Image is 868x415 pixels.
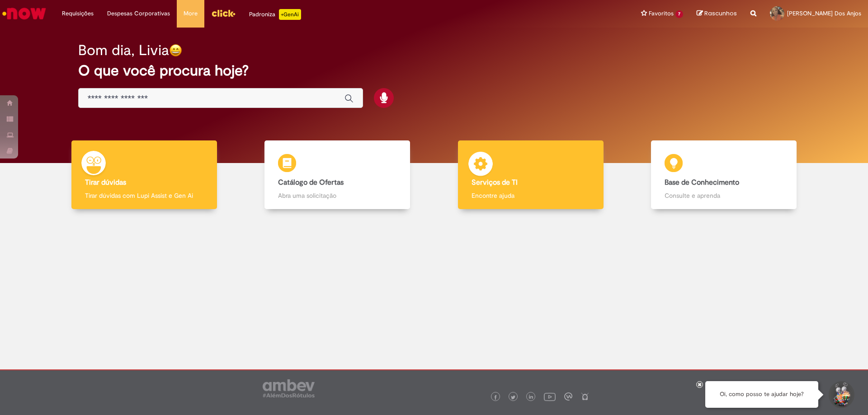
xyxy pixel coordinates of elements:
img: ServiceNow [1,5,47,23]
img: logo_footer_facebook.png [493,395,498,400]
a: Rascunhos [697,9,737,18]
p: Tirar dúvidas com Lupi Assist e Gen Ai [85,191,203,200]
img: click_logo_yellow_360x200.png [211,6,236,20]
h2: Bom dia, Livia [78,42,169,58]
span: Favoritos [649,9,674,18]
img: logo_footer_workplace.png [564,392,572,401]
span: 7 [675,10,683,18]
span: Rascunhos [704,9,737,18]
img: logo_footer_ambev_rotulo_gray.png [263,379,315,397]
span: Requisições [62,9,94,18]
button: Iniciar Conversa de Suporte [827,381,854,408]
b: Tirar dúvidas [85,178,126,187]
span: [PERSON_NAME] Dos Anjos [787,9,861,17]
b: Base de Conhecimento [665,178,739,187]
p: Abra uma solicitação [278,191,396,200]
a: Base de Conhecimento Consulte e aprenda [627,140,821,210]
div: Padroniza [249,9,301,20]
h2: O que você procura hoje? [78,63,790,79]
span: Despesas Corporativas [107,9,170,18]
p: +GenAi [279,9,301,20]
img: logo_footer_linkedin.png [529,395,533,400]
img: logo_footer_naosei.png [581,392,589,401]
a: Serviços de TI Encontre ajuda [434,140,627,210]
img: logo_footer_twitter.png [511,395,515,400]
img: logo_footer_youtube.png [544,391,556,402]
b: Serviços de TI [472,178,518,187]
p: Consulte e aprenda [665,191,783,200]
p: Encontre ajuda [472,191,590,200]
a: Catálogo de Ofertas Abra uma solicitação [241,140,434,210]
img: happy-face.png [169,44,182,57]
a: Tirar dúvidas Tirar dúvidas com Lupi Assist e Gen Ai [47,140,241,210]
span: More [184,9,198,18]
b: Catálogo de Ofertas [278,178,344,187]
div: Oi, como posso te ajudar hoje? [705,381,818,408]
